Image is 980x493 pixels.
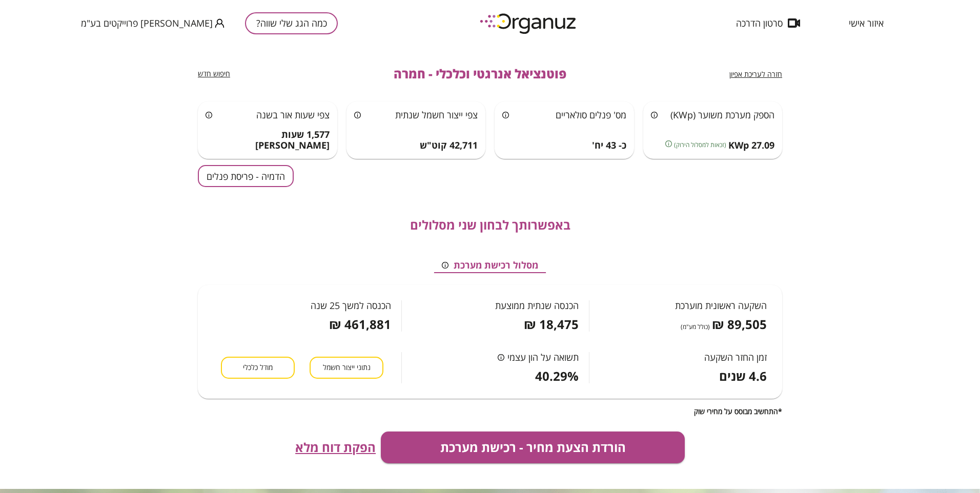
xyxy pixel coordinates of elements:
button: חיפוש חדש [198,69,230,79]
button: מסלול רכישת מערכת [434,258,546,273]
span: נתוני ייצור חשמל [323,363,371,373]
span: מס' פנלים סולאריים [556,109,626,121]
span: 1,577 שעות [PERSON_NAME] [206,129,330,151]
span: תשואה על הון עצמי [507,352,579,362]
span: הכנסה שנתית ממוצעת [495,300,579,311]
span: *התחשיב מבוסס על מחירי שוק [694,407,782,416]
span: [PERSON_NAME] פרוייקטים בע"מ [81,18,213,28]
span: 89,505 ₪ [712,317,767,332]
button: [PERSON_NAME] פרוייקטים בע"מ [81,17,224,30]
span: סרטון הדרכה [736,18,783,28]
button: כמה הגג שלי שווה? [245,12,338,34]
span: 461,881 ₪ [329,317,391,332]
span: באפשרותך לבחון שני מסלולים [410,218,570,232]
span: כ- 43 יח' [592,140,626,151]
button: הפקת דוח מלא [295,440,376,455]
button: מודל כלכלי [221,357,295,379]
button: נתוני ייצור חשמל [310,357,383,379]
span: 40.29% [535,369,579,383]
span: הספק מערכת משוער (KWp) [670,109,774,121]
span: 4.6 שנים [719,369,767,383]
span: זמן החזר השקעה [704,352,767,362]
button: הדמיה - פריסת פנלים [198,165,294,187]
span: חיפוש חדש [198,69,230,78]
span: צפי שעות אור בשנה [256,109,330,121]
span: מודל כלכלי [243,363,273,373]
button: הורדת הצעת מחיר - רכישת מערכת [381,432,685,463]
span: 18,475 ₪ [524,317,579,332]
button: איזור אישי [833,18,899,28]
span: הכנסה למשך 25 שנה [311,300,391,311]
span: 27.09 KWp [728,140,774,151]
span: פוטנציאל אנרגטי וכלכלי - חמרה [394,67,566,81]
button: סרטון הדרכה [721,18,815,28]
span: (כולל מע"מ) [681,322,710,332]
span: איזור אישי [849,18,884,28]
img: logo [473,9,585,37]
span: השקעה ראשונית מוערכת [675,300,767,311]
button: חזרה לעריכת אפיון [729,70,782,79]
span: (זכאות למסלול הירוק) [674,140,726,150]
span: צפי ייצור חשמל שנתית [395,109,478,121]
span: 42,711 קוט"ש [420,140,478,151]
